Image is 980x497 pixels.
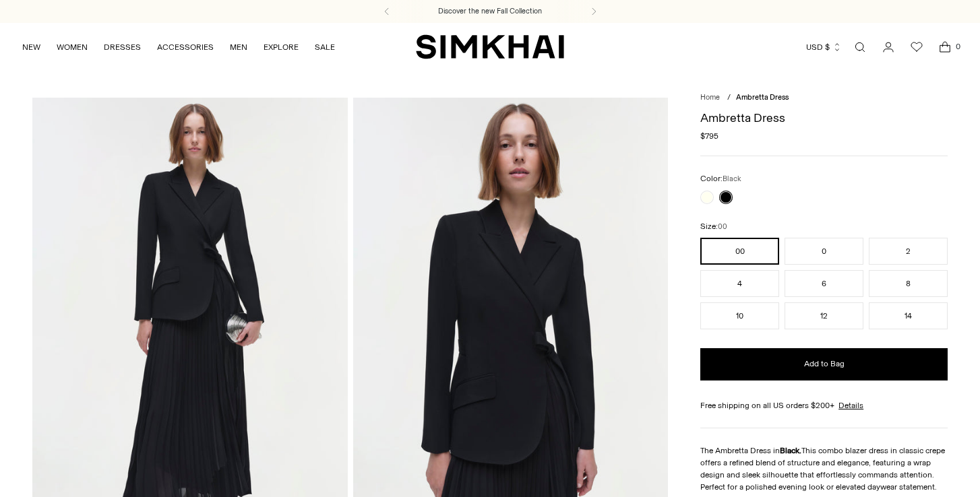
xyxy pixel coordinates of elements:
button: 10 [700,302,779,329]
span: Black [723,174,741,183]
a: DRESSES [104,32,141,62]
span: 00 [718,222,727,231]
button: 0 [785,238,863,265]
button: 00 [700,238,779,265]
button: 4 [700,270,779,297]
a: EXPLORE [264,32,299,62]
a: NEW [22,32,40,62]
a: MEN [230,32,247,62]
button: 14 [869,302,948,329]
a: Home [700,93,720,102]
a: SIMKHAI [416,34,564,60]
span: Add to Bag [804,358,845,370]
label: Color: [700,172,741,185]
a: WOMEN [57,32,88,62]
h1: Ambretta Dress [700,112,948,124]
div: Free shipping on all US orders $200+ [700,399,948,411]
nav: breadcrumbs [700,92,948,104]
a: Go to the account page [875,34,902,61]
button: 8 [869,270,948,297]
button: 2 [869,238,948,265]
label: Size: [700,220,727,233]
span: Ambretta Dress [736,93,789,102]
span: $795 [700,130,718,142]
a: Open cart modal [931,34,958,61]
p: The Ambretta Dress in This combo blazer dress in classic crepe offers a refined blend of structur... [700,444,948,493]
strong: Black. [780,446,801,455]
a: Discover the new Fall Collection [438,6,542,17]
a: Wishlist [903,34,930,61]
span: 0 [952,40,964,53]
a: SALE [315,32,335,62]
button: 6 [785,270,863,297]
button: 12 [785,302,863,329]
a: Open search modal [847,34,874,61]
div: / [727,92,731,104]
button: USD $ [806,32,842,62]
button: Add to Bag [700,348,948,380]
a: Details [838,399,863,411]
a: ACCESSORIES [157,32,214,62]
